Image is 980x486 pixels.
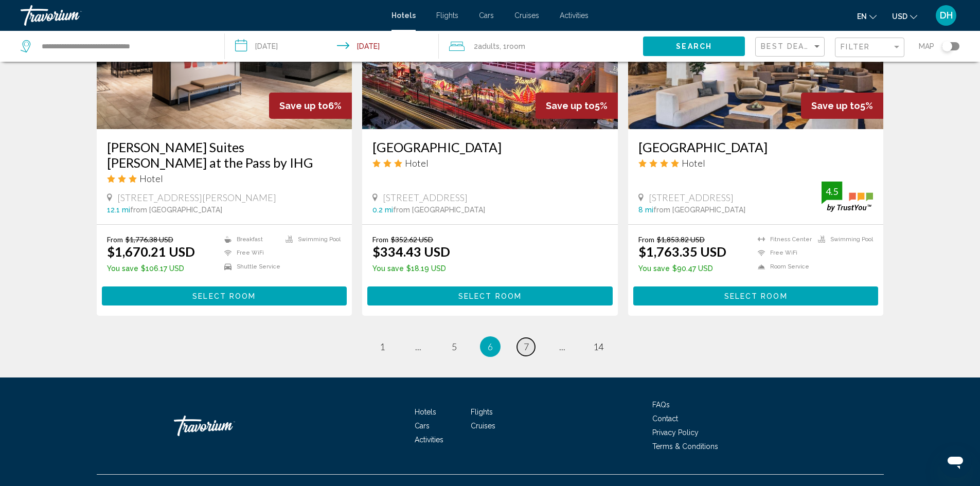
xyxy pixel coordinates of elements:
[507,42,525,50] span: Room
[415,408,436,416] a: Hotels
[593,341,603,352] span: 14
[415,422,430,430] a: Cars
[857,12,867,21] span: en
[835,37,904,58] button: Filter
[383,192,468,203] span: [STREET_ADDRESS]
[638,244,726,259] ins: $1,763.35 USD
[559,341,565,352] span: ...
[107,173,342,184] div: 3 star Hotel
[761,42,815,50] span: Best Deals
[652,428,699,437] a: Privacy Policy
[474,39,500,53] span: 2
[753,235,813,244] li: Fitness Center
[139,173,163,184] span: Hotel
[649,192,734,203] span: [STREET_ADDRESS]
[933,5,959,26] button: User Menu
[107,244,195,259] ins: $1,670.21 USD
[524,341,529,352] span: 7
[638,235,654,244] span: From
[652,442,718,451] a: Terms & Conditions
[892,9,917,24] button: Change currency
[657,235,705,244] del: $1,853.82 USD
[638,139,874,155] a: [GEOGRAPHIC_DATA]
[380,341,385,352] span: 1
[919,39,934,53] span: Map
[458,292,522,300] span: Select Room
[892,12,907,21] span: USD
[682,157,705,169] span: Hotel
[488,341,493,352] span: 6
[753,249,813,258] li: Free WiFi
[107,264,138,273] span: You save
[102,286,347,305] button: Select Room
[21,5,381,26] a: Travorium
[479,11,494,20] a: Cars
[761,43,822,51] mat-select: Sort by
[269,93,352,119] div: 6%
[280,235,342,244] li: Swimming Pool
[471,422,495,430] span: Cruises
[117,192,276,203] span: [STREET_ADDRESS][PERSON_NAME]
[436,11,458,20] a: Flights
[478,42,500,50] span: Adults
[107,139,342,170] a: [PERSON_NAME] Suites [PERSON_NAME] at the Pass by IHG
[415,436,443,444] a: Activities
[219,235,280,244] li: Breakfast
[822,182,873,212] img: trustyou-badge.svg
[372,264,404,273] span: You save
[219,262,280,271] li: Shuttle Service
[174,410,277,441] a: Travorium
[841,43,870,51] span: Filter
[471,408,493,416] a: Flights
[107,206,130,214] span: 12.1 mi
[452,341,457,352] span: 5
[102,289,347,300] a: Select Room
[405,157,429,169] span: Hotel
[130,206,222,214] span: from [GEOGRAPHIC_DATA]
[500,39,525,53] span: , 1
[633,289,879,300] a: Select Room
[753,262,813,271] li: Room Service
[225,31,439,62] button: Check-in date: Jul 18, 2026 Check-out date: Jul 24, 2026
[107,235,123,244] span: From
[372,264,450,273] p: $18.19 USD
[801,93,883,119] div: 5%
[811,100,860,111] span: Save up to
[391,11,416,20] a: Hotels
[652,415,678,423] a: Contact
[857,9,877,24] button: Change language
[560,11,589,20] span: Activities
[97,336,884,357] ul: Pagination
[940,10,953,21] span: DH
[126,235,173,244] del: $1,776.38 USD
[638,157,874,169] div: 4 star Hotel
[192,292,256,300] span: Select Room
[415,341,421,352] span: ...
[514,11,539,20] a: Cruises
[724,292,788,300] span: Select Room
[676,43,712,51] span: Search
[638,206,653,214] span: 8 mi
[633,286,879,305] button: Select Room
[652,401,670,409] span: FAQs
[391,235,433,244] del: $352.62 USD
[367,289,613,300] a: Select Room
[279,100,328,111] span: Save up to
[219,249,280,258] li: Free WiFi
[372,139,608,155] a: [GEOGRAPHIC_DATA]
[653,206,745,214] span: from [GEOGRAPHIC_DATA]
